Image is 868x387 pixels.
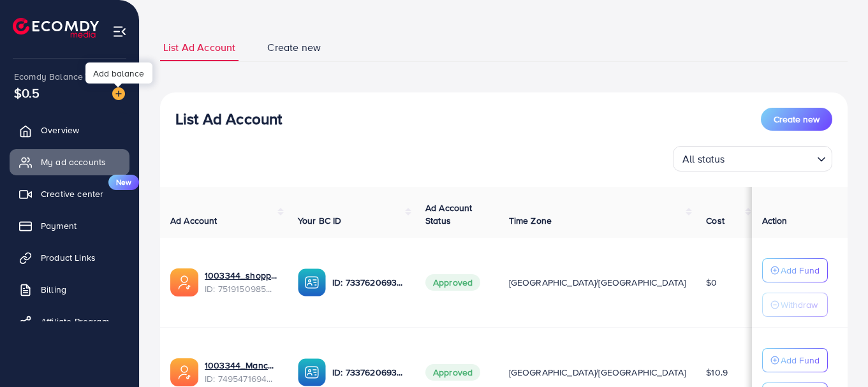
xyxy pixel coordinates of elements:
[509,214,552,227] span: Time Zone
[706,214,725,227] span: Cost
[425,364,480,381] span: Approved
[170,268,198,296] img: ic-ads-acc.e4c84228.svg
[762,258,828,282] button: Add Fund
[41,315,109,328] span: Affiliate Program
[332,365,405,380] p: ID: 7337620693741338625
[41,219,77,232] span: Payment
[41,283,66,296] span: Billing
[298,214,342,227] span: Your BC ID
[10,149,129,175] a: My ad accounts
[425,201,473,227] span: Ad Account Status
[673,146,832,172] div: Search for option
[10,117,129,143] a: Overview
[774,113,820,126] span: Create new
[10,245,129,270] a: Product Links
[170,214,217,227] span: Ad Account
[10,181,129,207] a: Creative centerNew
[781,353,820,368] p: Add Fund
[41,251,96,264] span: Product Links
[10,277,129,302] a: Billing
[762,293,828,317] button: Withdraw
[205,269,277,282] a: 1003344_shoppio_1750688962312
[108,175,139,190] span: New
[814,330,858,377] iframe: Chat
[163,40,235,55] span: List Ad Account
[761,108,832,131] button: Create new
[41,156,106,168] span: My ad accounts
[112,24,127,39] img: menu
[267,40,321,55] span: Create new
[425,274,480,291] span: Approved
[762,214,788,227] span: Action
[10,213,129,238] a: Payment
[205,269,277,295] div: <span class='underline'>1003344_shoppio_1750688962312</span></br>7519150985080684551
[170,358,198,386] img: ic-ads-acc.e4c84228.svg
[205,359,277,372] a: 1003344_Manchaster_1745175503024
[781,263,820,278] p: Add Fund
[781,297,818,312] p: Withdraw
[14,84,40,102] span: $0.5
[762,348,828,372] button: Add Fund
[706,276,717,289] span: $0
[729,147,812,168] input: Search for option
[332,275,405,290] p: ID: 7337620693741338625
[205,359,277,385] div: <span class='underline'>1003344_Manchaster_1745175503024</span></br>7495471694526988304
[205,372,277,385] span: ID: 7495471694526988304
[13,18,99,38] img: logo
[85,62,152,84] div: Add balance
[41,187,103,200] span: Creative center
[112,87,125,100] img: image
[509,366,686,379] span: [GEOGRAPHIC_DATA]/[GEOGRAPHIC_DATA]
[680,150,728,168] span: All status
[298,268,326,296] img: ic-ba-acc.ded83a64.svg
[509,276,686,289] span: [GEOGRAPHIC_DATA]/[GEOGRAPHIC_DATA]
[41,124,79,136] span: Overview
[706,366,728,379] span: $10.9
[205,282,277,295] span: ID: 7519150985080684551
[175,110,282,128] h3: List Ad Account
[10,309,129,334] a: Affiliate Program
[298,358,326,386] img: ic-ba-acc.ded83a64.svg
[14,70,83,83] span: Ecomdy Balance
